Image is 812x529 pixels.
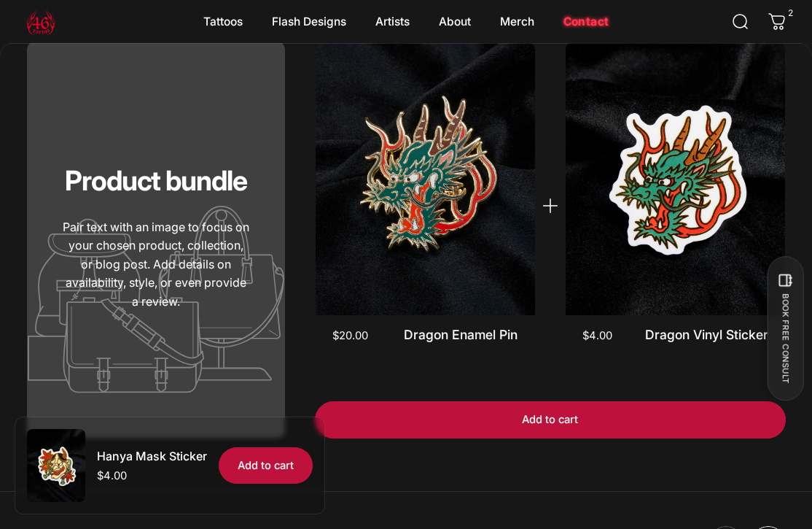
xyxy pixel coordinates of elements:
[189,7,624,37] nav: Primary
[332,331,368,341] span: $20.00
[582,331,612,341] span: $4.00
[27,429,85,502] img: Hanya Mask Sticker
[316,41,535,316] img: Dragon enamel pin from the Immovable collection by Geoffrey Wong, depicting a green dragon surrou...
[767,257,803,401] button: BOOK FREE CONSULT
[165,167,246,195] animate-element: bundle
[404,327,518,342] a: Dragon Enamel Pin
[424,7,485,37] summary: About
[485,7,549,37] summary: Merch
[788,6,793,20] cart-count: 0 items
[189,7,257,37] summary: Tattoos
[315,401,786,439] button: Add to cart
[97,449,207,463] p: Hanya Mask Sticker
[219,447,313,484] button: Add to cart
[316,41,535,316] a: Dragon Enamel Pin
[566,41,785,316] img: Dragon Vinyl Sticker
[62,218,250,312] p: Pair text with an image to focus on your chosen product, collection, or blog post. Add details on...
[97,469,127,482] span: $4.00
[361,7,424,37] summary: Artists
[761,6,793,38] a: 0 items
[257,7,361,37] summary: Flash Designs
[549,7,624,37] a: Contact
[65,167,160,195] animate-element: Product
[645,327,768,342] a: Dragon Vinyl Sticker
